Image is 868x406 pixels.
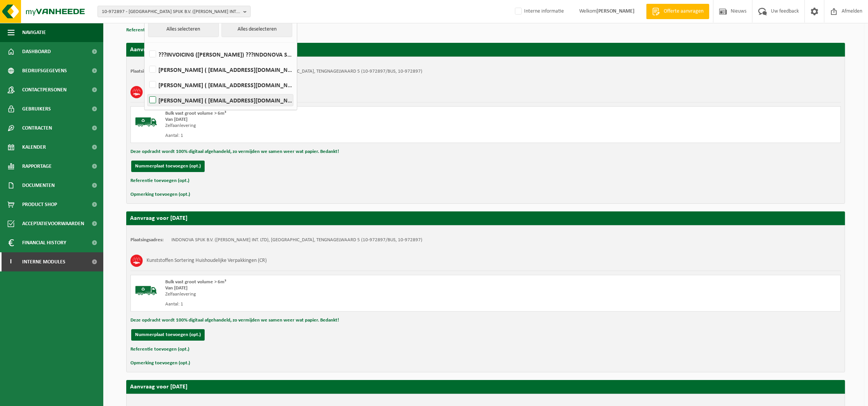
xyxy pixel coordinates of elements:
[147,255,267,267] h3: Kunststoffen Sortering Huishoudelijke Verpakkingen (CR)
[130,358,190,368] button: Opmerking toevoegen (opt.)
[130,176,189,186] button: Referentie toevoegen (opt.)
[165,117,187,122] strong: Van [DATE]
[165,286,187,291] strong: Van [DATE]
[131,329,205,341] button: Nummerplaat toevoegen (opt.)
[148,49,293,60] label: ???INVOICING ([PERSON_NAME]) ???INDONOVA SPIJK B.V. ( [EMAIL_ADDRESS][DOMAIN_NAME] )
[148,79,293,91] label: [PERSON_NAME] ( [EMAIL_ADDRESS][DOMAIN_NAME] )
[662,8,705,15] span: Offerte aanvragen
[130,47,187,53] strong: Aanvraag voor [DATE]
[130,315,339,325] button: Deze opdracht wordt 100% digitaal afgehandeld, zo vermijden we samen weer wat papier. Bedankt!
[221,22,292,37] button: Alles deselecteren
[130,69,164,74] strong: Plaatsingsadres:
[22,61,67,80] span: Bedrijfsgegevens
[165,111,226,116] span: Bulk vast groot volume > 6m³
[22,138,46,157] span: Kalender
[22,214,84,233] span: Acceptatievoorwaarden
[596,8,635,14] strong: [PERSON_NAME]
[8,252,15,271] span: I
[22,233,66,252] span: Financial History
[22,80,67,99] span: Contactpersonen
[165,133,516,139] div: Aantal: 1
[165,279,226,284] span: Bulk vast groot volume > 6m³
[165,123,516,129] div: Zelfaanlevering
[130,215,187,221] strong: Aanvraag voor [DATE]
[22,23,46,42] span: Navigatie
[135,110,158,133] img: BL-SO-LV.png
[126,25,185,35] button: Referentie toevoegen (opt.)
[22,42,51,61] span: Dashboard
[22,119,52,138] span: Contracten
[22,252,65,271] span: Interne modules
[148,22,219,37] button: Alles selecteren
[22,195,57,214] span: Product Shop
[22,99,51,119] span: Gebruikers
[171,237,422,243] td: INDONOVA SPIJK B.V. ([PERSON_NAME] INT. LTD), [GEOGRAPHIC_DATA], TENGNAGELWAARD 5 (10-972897/BUS,...
[148,94,293,106] label: [PERSON_NAME] ( [EMAIL_ADDRESS][DOMAIN_NAME] )
[646,4,709,19] a: Offerte aanvragen
[98,6,251,17] button: 10-972897 - [GEOGRAPHIC_DATA] SPIJK B.V. ([PERSON_NAME] INT. LTD) - [GEOGRAPHIC_DATA]
[165,301,516,307] div: Aantal: 1
[102,6,240,18] span: 10-972897 - [GEOGRAPHIC_DATA] SPIJK B.V. ([PERSON_NAME] INT. LTD) - [GEOGRAPHIC_DATA]
[22,157,52,176] span: Rapportage
[165,291,516,297] div: Zelfaanlevering
[130,344,189,354] button: Referentie toevoegen (opt.)
[130,147,339,157] button: Deze opdracht wordt 100% digitaal afgehandeld, zo vermijden we samen weer wat papier. Bedankt!
[22,176,55,195] span: Documenten
[135,279,158,302] img: BL-SO-LV.png
[131,161,205,172] button: Nummerplaat toevoegen (opt.)
[130,190,190,200] button: Opmerking toevoegen (opt.)
[130,237,164,242] strong: Plaatsingsadres:
[130,384,187,390] strong: Aanvraag voor [DATE]
[148,64,293,75] label: [PERSON_NAME] ( [EMAIL_ADDRESS][DOMAIN_NAME] )
[513,6,564,17] label: Interne informatie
